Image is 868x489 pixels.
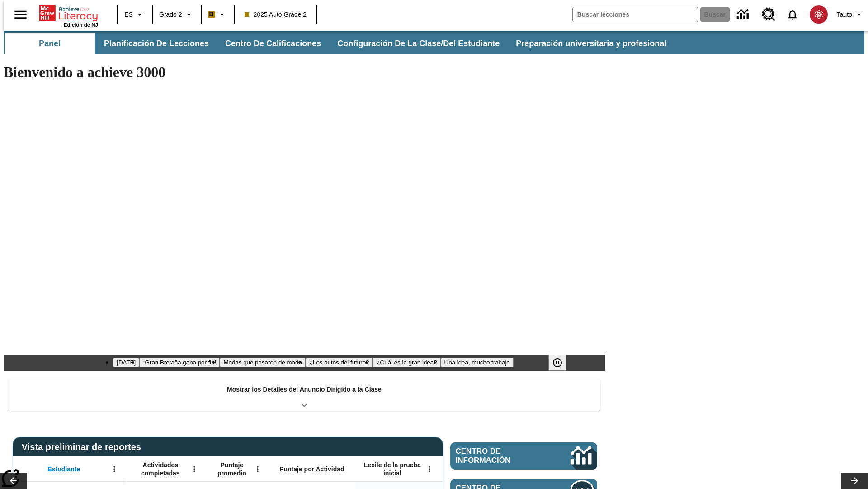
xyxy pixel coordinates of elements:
[210,461,254,477] span: Puntaje promedio
[548,355,566,371] button: Pausar
[8,379,600,411] div: Mostrar los Detalles del Anuncio Dirigido a la Clase
[4,31,864,54] div: Subbarra de navegación
[120,6,149,23] button: Lenguaje: ES, Selecciona un idioma
[4,64,605,81] h1: Bienvenido a achieve 3000
[441,358,514,367] button: Diapositiva 6 Una idea, mucho trabajo
[7,1,34,28] button: Abrir el menú lateral
[48,465,80,473] span: Estudiante
[245,10,307,19] span: 2025 Auto Grade 2
[841,473,868,489] button: Carrusel de lecciones, seguir
[209,9,214,20] span: B
[781,3,804,26] a: Notificaciones
[124,10,133,19] span: ES
[373,358,440,367] button: Diapositiva 5 ¿Cuál es la gran idea?
[204,6,231,23] button: Boost El color de la clase es anaranjado claro. Cambiar el color de la clase.
[810,5,828,24] img: avatar image
[227,385,382,394] p: Mostrar los Detalles del Anuncio Dirigido a la Clase
[131,461,190,477] span: Actividades completadas
[108,462,121,476] button: Abrir menú
[220,358,305,367] button: Diapositiva 3 Modas que pasaron de moda
[218,33,328,54] button: Centro de calificaciones
[97,33,216,54] button: Planificación de lecciones
[573,7,698,22] input: Buscar campo
[804,3,833,26] button: Escoja un nuevo avatar
[837,10,852,19] span: Tauto
[509,33,674,54] button: Preparación universitaria y profesional
[756,2,781,27] a: Centro de recursos, Se abrirá en una pestaña nueva.
[156,6,198,23] button: Grado: Grado 2, Elige un grado
[4,33,675,54] div: Subbarra de navegación
[139,358,220,367] button: Diapositiva 2 ¡Gran Bretaña gana por fin!
[423,462,436,476] button: Abrir menú
[833,6,868,23] button: Perfil/Configuración
[22,442,146,452] span: Vista preliminar de reportes
[359,461,425,477] span: Lexile de la prueba inicial
[450,442,597,470] a: Centro de información
[306,358,373,367] button: Diapositiva 4 ¿Los autos del futuro?
[159,10,182,19] span: Grado 2
[64,22,98,28] span: Edición de NJ
[330,33,507,54] button: Configuración de la clase/del estudiante
[113,358,139,367] button: Diapositiva 1 Día del Trabajo
[548,355,576,371] div: Pausar
[731,2,756,27] a: Centro de información
[188,462,201,476] button: Abrir menú
[39,3,98,28] div: Portada
[279,465,344,473] span: Puntaje por Actividad
[251,462,264,476] button: Abrir menú
[5,33,95,54] button: Panel
[39,4,98,22] a: Portada
[456,447,540,465] span: Centro de información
